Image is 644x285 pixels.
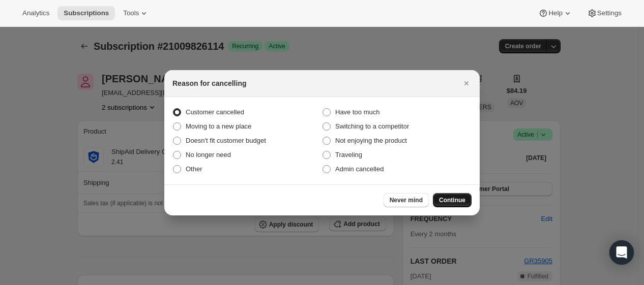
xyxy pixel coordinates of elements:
span: No longer need [186,151,231,159]
span: Settings [597,9,622,17]
button: Continue [433,193,472,207]
button: Subscriptions [57,6,115,20]
h2: Reason for cancelling [172,78,246,88]
button: Settings [581,6,628,20]
button: Help [532,6,578,20]
span: Analytics [22,9,49,17]
span: Other [186,165,202,173]
span: Traveling [335,151,362,159]
button: Close [459,76,474,90]
span: Continue [439,196,465,204]
span: Never mind [390,196,423,204]
span: Customer cancelled [186,108,244,116]
div: Open Intercom Messenger [609,240,634,265]
span: Tools [123,9,139,17]
span: Moving to a new place [186,122,251,130]
span: Admin cancelled [335,165,384,173]
span: Doesn't fit customer budget [186,137,266,144]
span: Switching to a competitor [335,122,409,130]
span: Subscriptions [64,9,109,17]
button: Analytics [16,6,55,20]
span: Have too much [335,108,379,116]
span: Not enjoying the product [335,137,407,144]
button: Never mind [384,193,429,207]
button: Tools [117,6,155,20]
span: Help [548,9,562,17]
